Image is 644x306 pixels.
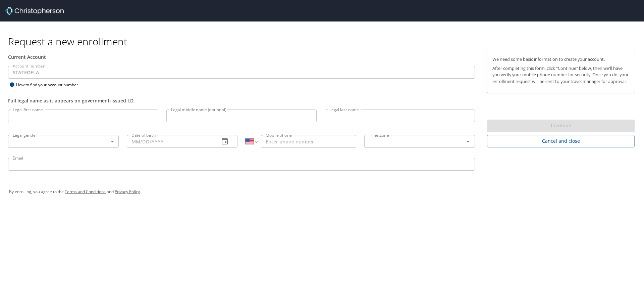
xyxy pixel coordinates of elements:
a: Terms and Conditions [65,189,106,194]
p: We need some basic information to create your account. [492,56,629,62]
div: Full legal name as it appears on government-issued I.D. [8,97,475,104]
img: cbt logo [5,7,64,15]
div: ​ [8,135,119,148]
button: Cancel and close [487,135,635,147]
input: MM/DD/YYYY [127,135,214,148]
div: How to find your account number [8,81,92,89]
a: Privacy Policy [115,189,140,194]
h1: Request a new enrollment [8,35,640,48]
input: Enter phone number [261,135,356,148]
span: Cancel and close [492,137,629,145]
button: Open [463,137,473,146]
div: Current Account [8,53,475,60]
div: By enrolling, you agree to the and . [9,183,635,200]
p: After completing this form, click "Continue" below, then we'll have you verify your mobile phone ... [492,65,629,85]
